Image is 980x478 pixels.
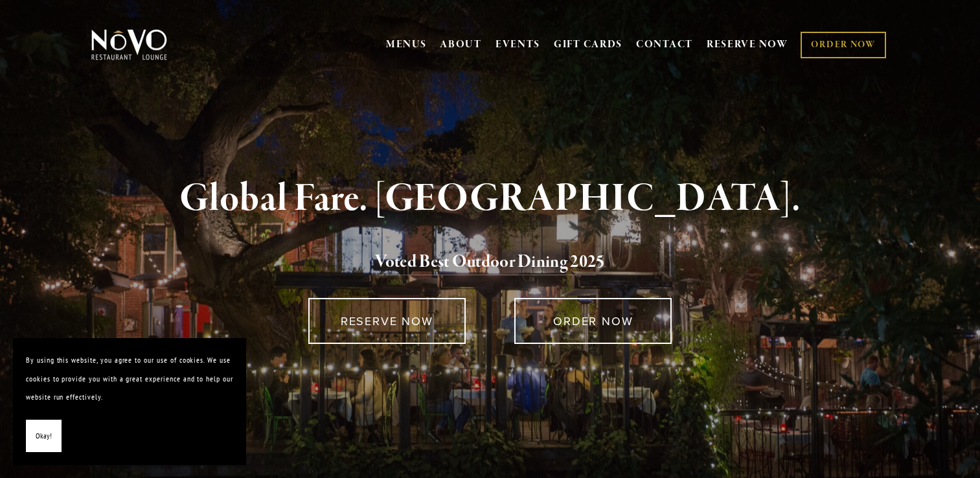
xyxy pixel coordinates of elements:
[179,174,801,223] strong: Global Fare. [GEOGRAPHIC_DATA].
[514,298,672,344] a: ORDER NOW
[113,249,868,276] h2: 5
[707,32,788,57] a: RESERVE NOW
[554,32,622,57] a: GIFT CARDS
[440,38,482,51] a: ABOUT
[308,298,466,344] a: RESERVE NOW
[386,38,427,51] a: MENUS
[89,28,170,61] img: Novo Restaurant &amp; Lounge
[26,351,233,407] p: By using this website, you agree to our use of cookies. We use cookies to provide you with a grea...
[26,420,62,453] button: Okay!
[13,338,246,465] section: Cookie banner
[36,427,52,446] span: Okay!
[636,32,693,57] a: CONTACT
[496,38,540,51] a: EVENTS
[801,32,885,58] a: ORDER NOW
[375,251,596,275] a: Voted Best Outdoor Dining 202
